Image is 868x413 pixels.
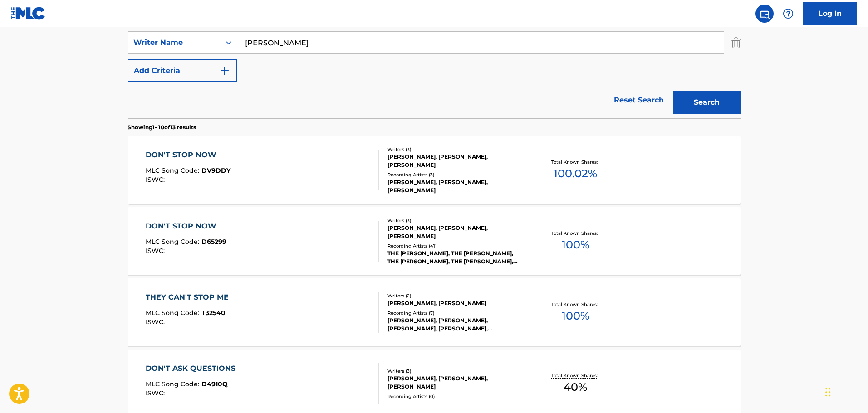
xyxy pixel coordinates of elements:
[551,372,600,379] p: Total Known Shares:
[11,7,46,20] img: MLC Logo
[128,59,237,82] button: Add Criteria
[387,249,525,266] div: THE [PERSON_NAME], THE [PERSON_NAME], THE [PERSON_NAME], THE [PERSON_NAME], THE [PERSON_NAME]
[387,178,525,194] div: [PERSON_NAME], [PERSON_NAME], [PERSON_NAME]
[201,238,226,246] span: D65299
[146,380,201,388] span: MLC Song Code :
[387,217,525,224] div: Writers ( 3 )
[201,166,230,175] span: DV9DDY
[146,247,167,255] span: ISWC :
[609,90,668,110] a: Reset Search
[387,153,525,169] div: [PERSON_NAME], [PERSON_NAME], [PERSON_NAME]
[146,309,201,317] span: MLC Song Code :
[146,238,201,246] span: MLC Song Code :
[387,299,525,307] div: [PERSON_NAME], [PERSON_NAME]
[387,374,525,391] div: [PERSON_NAME], [PERSON_NAME], [PERSON_NAME]
[562,237,589,253] span: 100 %
[201,380,228,388] span: D4910Q
[387,316,525,333] div: [PERSON_NAME], [PERSON_NAME], [PERSON_NAME], [PERSON_NAME], [PERSON_NAME]
[779,5,797,23] div: Help
[759,8,770,19] img: search
[387,171,525,178] div: Recording Artists ( 3 )
[551,230,600,237] p: Total Known Shares:
[564,379,587,395] span: 40 %
[133,37,215,48] div: Writer Name
[128,3,741,118] form: Search Form
[128,136,741,204] a: DON'T STOP NOWMLC Song Code:DV9DDYISWC:Writers (3)[PERSON_NAME], [PERSON_NAME], [PERSON_NAME]Reco...
[219,65,230,76] img: 9d2ae6d4665cec9f34b9.svg
[387,146,525,153] div: Writers ( 3 )
[201,309,226,317] span: T32540
[146,292,233,303] div: THEY CAN'T STOP ME
[387,310,525,316] div: Recording Artists ( 7 )
[387,393,525,400] div: Recording Artists ( 0 )
[128,123,196,131] p: Showing 1 - 10 of 13 results
[387,292,525,299] div: Writers ( 2 )
[554,165,597,182] span: 100.02 %
[551,301,600,308] p: Total Known Shares:
[823,369,868,413] iframe: Chat Widget
[562,308,589,324] span: 100 %
[146,175,167,184] span: ISWC :
[387,224,525,240] div: [PERSON_NAME], [PERSON_NAME], [PERSON_NAME]
[825,379,831,406] div: Drag
[387,243,525,249] div: Recording Artists ( 41 )
[128,278,741,346] a: THEY CAN'T STOP MEMLC Song Code:T32540ISWC:Writers (2)[PERSON_NAME], [PERSON_NAME]Recording Artis...
[146,363,240,374] div: DON'T ASK QUESTIONS
[731,31,741,54] img: Delete Criterion
[783,8,794,19] img: help
[551,159,600,165] p: Total Known Shares:
[146,150,230,160] div: DON'T STOP NOW
[146,389,167,397] span: ISWC :
[146,166,201,175] span: MLC Song Code :
[803,2,857,25] a: Log In
[673,91,741,114] button: Search
[755,5,774,23] a: Public Search
[128,207,741,275] a: DON'T STOP NOWMLC Song Code:D65299ISWC:Writers (3)[PERSON_NAME], [PERSON_NAME], [PERSON_NAME]Reco...
[387,368,525,374] div: Writers ( 3 )
[146,318,167,326] span: ISWC :
[146,221,226,232] div: DON'T STOP NOW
